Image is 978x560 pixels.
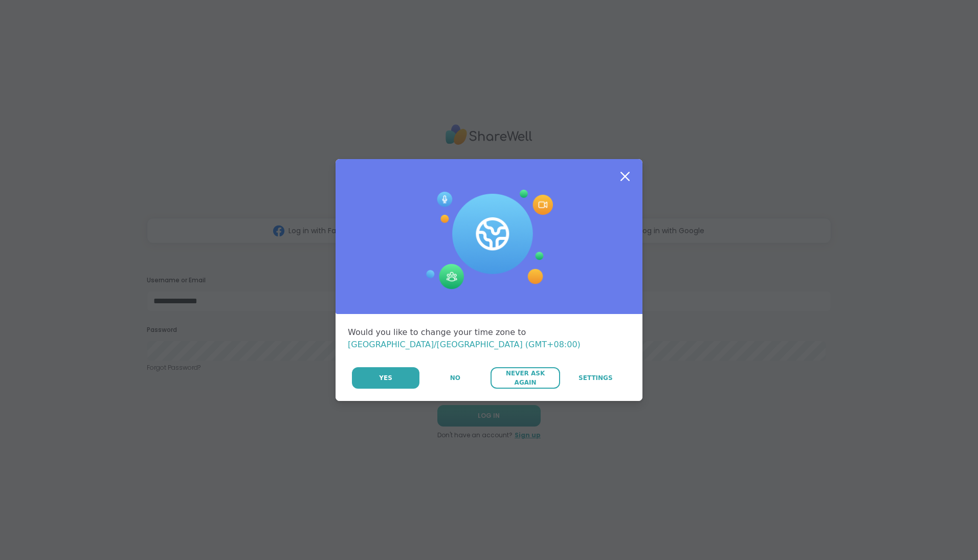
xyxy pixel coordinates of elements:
[420,367,490,389] button: No
[579,373,613,383] span: Settings
[491,367,560,389] button: Never Ask Again
[352,367,419,389] button: Yes
[450,373,460,383] span: No
[379,373,392,383] span: Yes
[561,367,630,389] a: Settings
[348,340,581,349] span: [GEOGRAPHIC_DATA]/[GEOGRAPHIC_DATA] (GMT+08:00)
[496,369,554,387] span: Never Ask Again
[348,326,630,351] div: Would you like to change your time zone to
[425,190,553,290] img: Session Experience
